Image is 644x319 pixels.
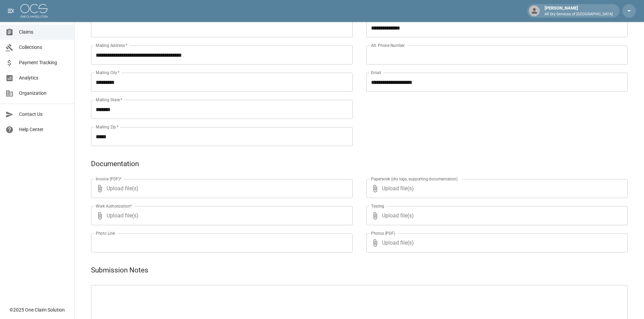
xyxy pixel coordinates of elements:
[19,90,69,97] span: Organization
[96,230,115,236] label: Photo Link
[545,12,613,17] p: All Dry Services of [GEOGRAPHIC_DATA]
[371,230,395,236] label: Photos (PDF)
[371,203,384,209] label: Testing
[542,5,615,17] div: [PERSON_NAME]
[19,59,69,66] span: Payment Tracking
[96,70,120,75] label: Mailing City
[382,233,610,252] span: Upload file(s)
[96,203,132,209] label: Work Authorization*
[382,206,610,225] span: Upload file(s)
[20,4,48,18] img: ocs-logo-white-transparent.png
[19,74,69,82] span: Analytics
[19,111,69,118] span: Contact Us
[107,206,334,225] span: Upload file(s)
[107,179,334,198] span: Upload file(s)
[371,42,405,48] label: Alt. Phone Number
[371,176,458,182] label: Paperwork (dry logs, supporting documentation)
[10,306,65,313] div: © 2025 One Claim Solution
[19,29,69,36] span: Claims
[19,126,69,133] span: Help Center
[96,97,122,103] label: Mailing State
[371,70,381,75] label: Email
[96,124,119,130] label: Mailing Zip
[4,4,18,18] button: open drawer
[382,179,610,198] span: Upload file(s)
[96,176,122,182] label: Invoice (PDF)*
[96,42,127,48] label: Mailing Address
[19,44,69,51] span: Collections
